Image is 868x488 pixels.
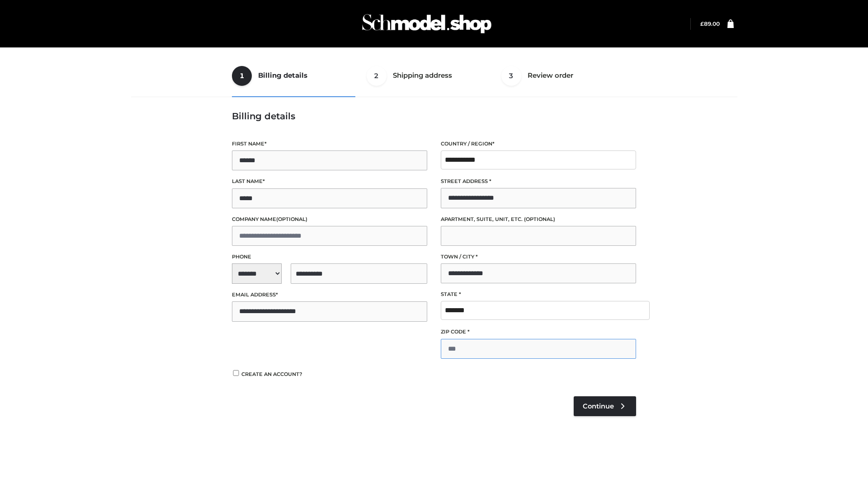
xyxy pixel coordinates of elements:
label: Email address [232,291,427,299]
label: First name [232,140,427,148]
span: (optional) [524,216,555,222]
label: Apartment, suite, unit, etc. [441,215,636,224]
label: Phone [232,253,427,261]
label: ZIP Code [441,328,636,336]
label: State [441,290,636,299]
label: Country / Region [441,140,636,148]
h3: Billing details [232,111,636,122]
span: Create an account? [241,371,302,377]
span: (optional) [276,216,307,222]
bdi: 89.00 [700,20,720,27]
span: Continue [583,402,614,410]
label: Last name [232,177,427,186]
label: Street address [441,177,636,186]
a: £89.00 [700,20,720,27]
img: Schmodel Admin 964 [359,6,495,42]
label: Company name [232,215,427,224]
span: £ [700,20,704,27]
input: Create an account? [232,370,240,376]
label: Town / City [441,253,636,261]
a: Continue [574,396,636,416]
